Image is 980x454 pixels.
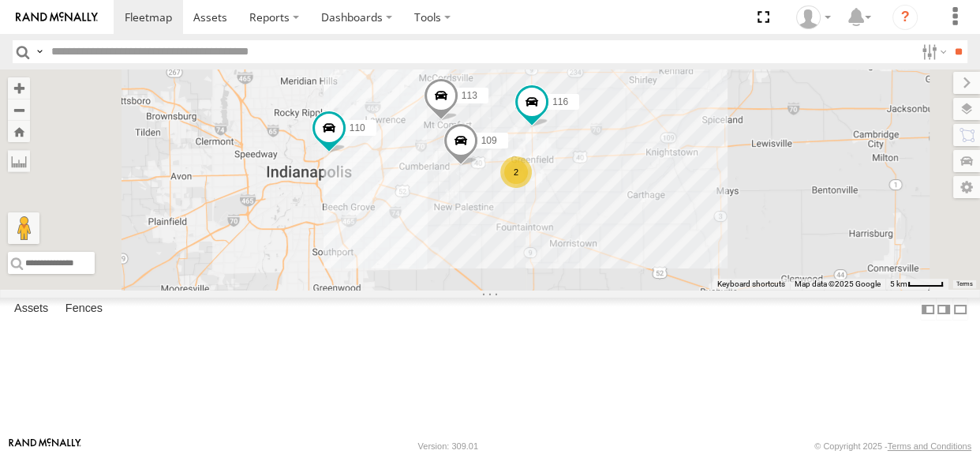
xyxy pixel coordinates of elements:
[936,298,952,321] label: Dock Summary Table to the Right
[953,176,980,198] label: Map Settings
[6,298,56,321] label: Assets
[717,279,785,290] button: Keyboard shortcuts
[16,12,98,23] img: rand-logo.svg
[885,279,948,290] button: Map Scale: 5 km per 42 pixels
[956,281,973,287] a: Terms (opens in new tab)
[552,96,568,107] span: 116
[462,90,477,101] span: 113
[791,6,836,29] div: Brandon Hickerson
[8,150,30,172] label: Measure
[892,5,918,30] i: ?
[350,122,365,133] span: 110
[888,441,971,451] a: Terms and Conditions
[58,298,110,321] label: Fences
[920,298,936,321] label: Dock Summary Table to the Left
[814,441,971,451] div: © Copyright 2025 -
[915,40,949,63] label: Search Filter Options
[481,135,497,146] span: 109
[9,438,81,454] a: Visit our Website
[8,77,30,99] button: Zoom in
[8,212,39,244] button: Drag Pegman onto the map to open Street View
[952,298,968,321] label: Hide Summary Table
[418,441,478,451] div: Version: 309.01
[8,121,30,142] button: Zoom Home
[795,280,881,288] span: Map data ©2025 Google
[500,156,532,188] div: 2
[33,40,46,63] label: Search Query
[890,280,907,288] span: 5 km
[8,99,30,121] button: Zoom out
